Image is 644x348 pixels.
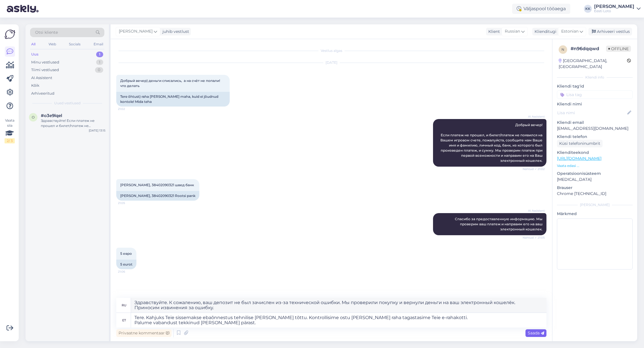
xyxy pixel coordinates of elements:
span: Спасибо за предоставленную информацию. Мы проверим ваш платеж и направим его на ваш электронный к... [455,217,543,231]
p: Kliendi nimi [557,101,633,107]
div: [PERSON_NAME], 38402090321 Rootsi pank [116,191,199,201]
span: Estonian [561,28,578,35]
span: Saada [528,330,544,336]
input: Lisa nimi [557,110,626,116]
span: AI Assistent [523,114,545,119]
span: AI Assistent [523,209,545,213]
div: 2 / 3 [5,138,15,143]
div: Klient [486,29,500,35]
p: [EMAIL_ADDRESS][DOMAIN_NAME] [557,126,633,131]
p: Märkmed [557,211,633,217]
div: 1 [96,52,103,57]
span: [PERSON_NAME], 38402090321 швед банк [120,183,194,187]
div: [DATE] 13:15 [89,128,105,133]
div: All [30,41,37,48]
div: Kliendi info [557,75,633,80]
p: Operatsioonisüsteem [557,171,633,177]
div: [GEOGRAPHIC_DATA], [GEOGRAPHIC_DATA] [559,58,627,70]
span: Добрый вечер) деньги списались, а на счёт не попали!что делать [120,78,220,88]
div: juhib vestlust [160,29,189,35]
div: [PERSON_NAME] [557,202,633,207]
span: Nähtud ✓ 21:02 [523,167,545,171]
div: Arhiveeri vestlus [588,28,632,35]
span: n [561,47,564,52]
p: Klienditeekond [557,150,633,156]
span: Nähtud ✓ 21:05 [523,235,545,240]
div: Klienditugi [532,29,556,35]
p: Chrome [TECHNICAL_ID] [557,191,633,197]
img: Askly Logo [5,29,15,40]
div: Privaatne kommentaar [116,329,172,337]
span: 5 евро [120,251,132,256]
span: [PERSON_NAME] [119,28,153,35]
div: [PERSON_NAME] [594,4,634,9]
div: 0 [95,67,103,73]
p: Kliendi email [557,120,633,126]
span: Otsi kliente [35,29,58,35]
div: # n96dqqwd [571,45,606,52]
span: Russian [505,28,520,35]
div: Arhiveeritud [31,91,54,96]
textarea: Здравствуйте. К сожалению, ваш депозит не был зачислен из-за технической ошибки. Мы проверили пок... [131,298,546,313]
div: 1 [96,60,103,65]
div: KK [584,5,592,13]
div: Vestlus algas [116,48,546,53]
div: AI Assistent [31,75,52,81]
div: Uus [31,52,39,57]
div: Eesti Loto [594,9,634,13]
p: [MEDICAL_DATA] [557,177,633,183]
span: #o3e9lqel [41,113,62,118]
div: Email [92,41,104,48]
div: ru [122,300,126,310]
div: Väljaspool tööaega [512,4,570,14]
div: Minu vestlused [31,60,59,65]
div: 5 eurot [116,260,136,269]
div: Здравствуйте! Если платеж не прошел и билет/платеж не появился на вашем игровом счете, пожалуйста... [41,118,105,128]
p: Brauser [557,185,633,191]
textarea: Tere. Kahjuks Teie sissemakse ebaõnnestus tehnilise [PERSON_NAME] tõttu. Kontrollisime ostu [PERS... [131,313,546,328]
div: Küsi telefoninumbrit [557,140,603,147]
div: Socials [68,41,82,48]
div: [DATE] [116,60,546,65]
div: Vaata siia [5,118,15,143]
span: 21:06 [118,270,139,274]
p: Kliendi telefon [557,134,633,140]
p: Vaata edasi ... [557,163,633,168]
a: [PERSON_NAME]Eesti Loto [594,4,641,13]
div: et [122,315,126,325]
div: Tiimi vestlused [31,67,59,73]
span: Offline [606,46,631,52]
span: Uued vestlused [54,101,81,106]
p: Kliendi tag'id [557,83,633,89]
span: 21:05 [118,201,139,205]
a: [URL][DOMAIN_NAME] [557,156,601,161]
input: Lisa tag [557,90,633,99]
div: Kõik [31,83,39,88]
div: Web [47,41,57,48]
div: Tere õhtust) raha [PERSON_NAME] maha, kuid ei jõudnud kontole! Mida teha [116,92,230,107]
span: 21:02 [118,107,139,111]
span: o [32,115,35,119]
